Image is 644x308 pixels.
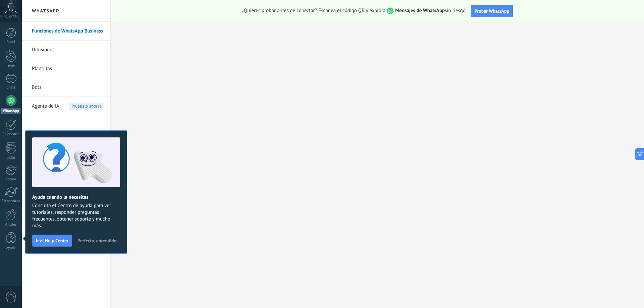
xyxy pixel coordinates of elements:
div: Ayuda [1,246,21,250]
li: Difusiones [22,41,110,59]
div: Listas [1,156,21,160]
span: Consulta el Centro de ayuda para ver tutoriales, responder preguntas frecuentes, obtener soporte ... [32,202,120,229]
a: Agente de IAPruébalo ahora! [32,97,104,116]
span: Ir al Help Center [36,238,68,243]
button: Perfecto, entendido [74,236,119,246]
div: Panel [1,40,21,44]
div: Calendario [1,132,21,136]
li: Funciones de WhatsApp Business [22,22,110,41]
span: Pruébalo ahora! [69,103,104,110]
li: Bots [22,78,110,97]
div: Chats [1,85,21,90]
span: ¿Quieres probar antes de conectar? Escanea el código QR y explora sin riesgo [242,7,466,14]
a: Difusiones [32,41,104,59]
div: WhatsApp [1,108,20,114]
button: Probar WhatsApp [471,5,513,17]
div: Estadísticas [1,199,21,203]
a: Plantillas [32,59,104,78]
button: Ir al Help Center [32,235,72,247]
h2: Ayuda cuando la necesitas [32,194,120,200]
li: Plantillas [22,59,110,78]
div: Leads [1,64,21,68]
strong: Mensajes de WhatsApp [395,7,445,14]
div: Ajustes [1,223,21,227]
span: Cuenta [5,14,16,19]
span: Perfecto, entendido [77,238,116,243]
a: Bots [32,78,104,97]
span: Agente de IA [32,97,59,116]
div: Correo [1,177,21,182]
span: Probar WhatsApp [475,8,509,14]
a: Funciones de WhatsApp Business [32,22,104,41]
li: Agente de IA [22,97,110,115]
